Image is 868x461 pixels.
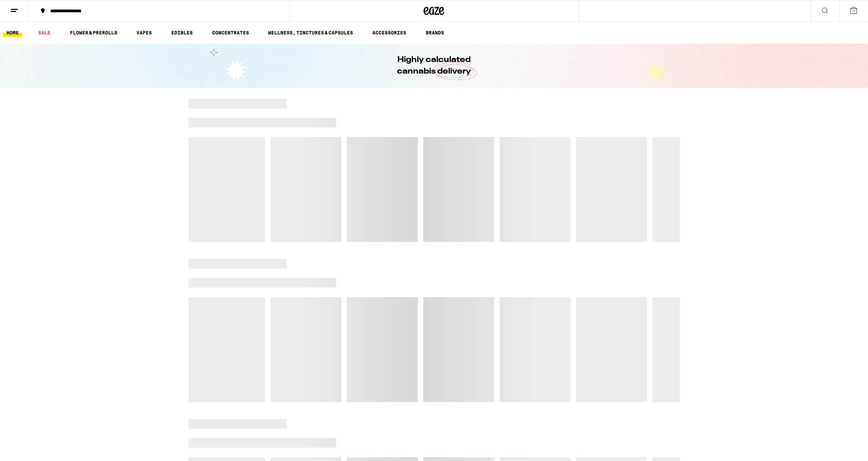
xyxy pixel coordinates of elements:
[35,29,54,37] a: SALE
[3,29,22,37] a: HOME
[265,29,356,37] a: WELLNESS, TINCTURES & CAPSULES
[133,29,155,37] a: VAPES
[378,54,490,77] h1: Highly calculated cannabis delivery
[369,29,410,37] a: ACCESSORIES
[67,29,121,37] a: FLOWER & PREROLLS
[422,29,447,37] a: BRANDS
[168,29,196,37] a: EDIBLES
[209,29,252,37] a: CONCENTRATES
